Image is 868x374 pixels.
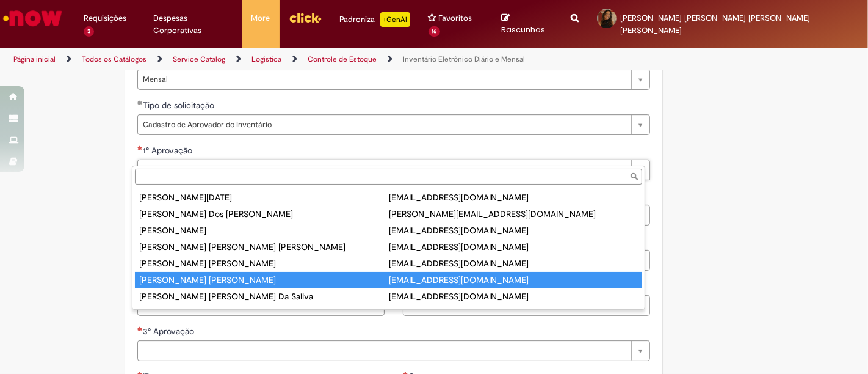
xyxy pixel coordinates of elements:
div: [PERSON_NAME] [PERSON_NAME] [PERSON_NAME] [139,241,389,253]
div: [EMAIL_ADDRESS][DOMAIN_NAME] [389,274,638,286]
div: [PERSON_NAME][EMAIL_ADDRESS][DOMAIN_NAME] [389,208,638,220]
div: [EMAIL_ADDRESS][DOMAIN_NAME] [389,257,638,269]
div: [EMAIL_ADDRESS][DOMAIN_NAME] [389,307,638,319]
div: [EMAIL_ADDRESS][DOMAIN_NAME] [389,224,638,237]
div: [EMAIL_ADDRESS][DOMAIN_NAME] [389,191,638,204]
div: [EMAIL_ADDRESS][DOMAIN_NAME] [389,241,638,253]
div: [PERSON_NAME] [PERSON_NAME] [139,274,389,286]
div: [EMAIL_ADDRESS][DOMAIN_NAME] [389,290,638,302]
div: [PERSON_NAME] [139,224,389,237]
div: [PERSON_NAME] [PERSON_NAME] Da Sailva [139,290,389,302]
div: [PERSON_NAME] [139,307,389,319]
div: [PERSON_NAME] [PERSON_NAME] [139,257,389,269]
div: [PERSON_NAME][DATE] [139,191,389,204]
ul: 1° Aprovação [132,187,645,309]
div: [PERSON_NAME] Dos [PERSON_NAME] [139,208,389,220]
